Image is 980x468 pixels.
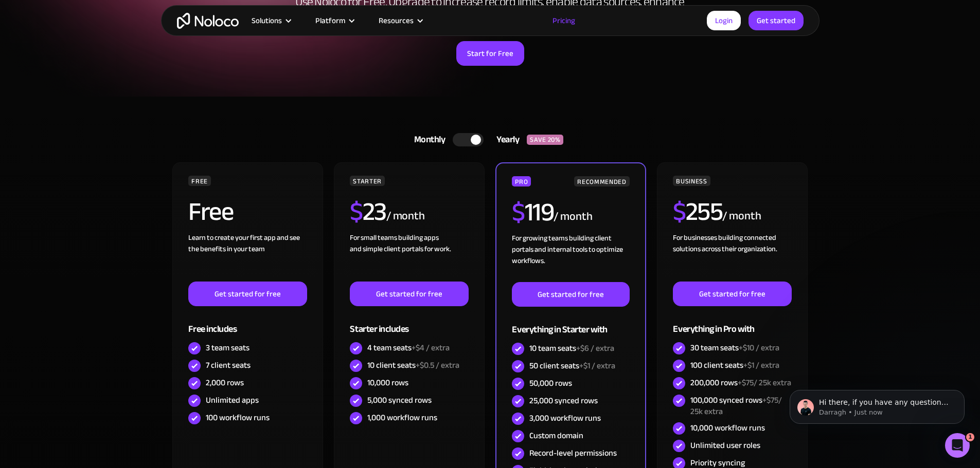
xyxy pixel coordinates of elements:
iframe: Intercom notifications message [774,368,980,440]
div: Unlimited apps [206,395,259,406]
div: PRO [512,176,531,186]
div: For growing teams building client portals and internal tools to optimize workflows. [512,233,629,282]
div: Yearly [484,132,527,147]
a: Get started for free [512,282,629,307]
div: FREE [188,176,211,186]
div: 100 client seats [690,360,779,371]
div: Solutions [239,14,302,27]
div: For businesses building connected solutions across their organization. ‍ [673,232,791,282]
div: 100,000 synced rows [690,395,791,417]
div: 50 client seats [529,360,615,371]
div: SAVE 20% [527,135,563,145]
div: 50,000 rows [529,378,572,389]
div: / month [722,208,761,224]
div: BUSINESS [673,176,710,186]
div: 3 team seats [206,342,250,353]
span: +$6 / extra [576,341,614,356]
div: Everything in Pro with [673,306,791,340]
div: Starter includes [350,306,468,340]
a: Get started for free [673,282,791,306]
div: 30 team seats [690,342,779,353]
a: Pricing [540,14,588,27]
div: 10,000 workflow runs [690,422,765,434]
div: Custom domain [529,430,583,441]
div: 10 team seats [529,343,614,354]
a: Get started for free [350,282,468,306]
div: / month [386,208,425,224]
div: For small teams building apps and simple client portals for work. ‍ [350,232,468,282]
span: +$0.5 / extra [416,358,459,373]
span: +$10 / extra [739,340,779,355]
div: 5,000 synced rows [367,395,432,406]
a: Login [707,11,741,30]
div: Free includes [188,306,307,340]
span: +$1 / extra [579,358,615,373]
div: Monthly [401,132,453,147]
div: 10 client seats [367,360,459,371]
span: +$75/ 25k extra [738,375,791,390]
h2: 119 [512,199,554,225]
div: Everything in Starter with [512,307,629,340]
a: home [177,13,239,29]
div: Platform [302,14,366,27]
div: 100 workflow runs [206,412,270,423]
div: Record-level permissions [529,447,617,459]
span: $ [673,188,686,236]
div: Resources [379,14,414,27]
div: 10,000 rows [367,377,408,388]
h2: Free [188,199,233,224]
a: Get started [749,11,804,30]
div: Solutions [252,14,282,27]
h2: 23 [350,199,386,224]
div: 200,000 rows [690,377,791,388]
span: $ [512,188,525,236]
div: 4 team seats [367,342,450,353]
div: Unlimited user roles [690,440,760,451]
span: +$1 / extra [743,358,779,373]
div: STARTER [350,176,384,186]
a: Start for Free [456,41,524,66]
iframe: Intercom live chat [945,433,970,458]
div: / month [554,209,592,225]
span: $ [350,188,363,236]
div: 2,000 rows [206,377,244,388]
a: Get started for free [188,282,307,306]
span: +$75/ 25k extra [690,392,782,419]
div: 3,000 workflow runs [529,413,601,424]
div: Resources [366,14,434,27]
div: Platform [315,14,345,27]
div: Learn to create your first app and see the benefits in your team ‍ [188,232,307,282]
h2: 255 [673,199,722,224]
div: 1,000 workflow runs [367,412,437,423]
div: 25,000 synced rows [529,395,598,406]
span: 1 [966,433,974,441]
div: RECOMMENDED [574,176,629,186]
div: 7 client seats [206,360,251,371]
span: +$4 / extra [412,340,450,355]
